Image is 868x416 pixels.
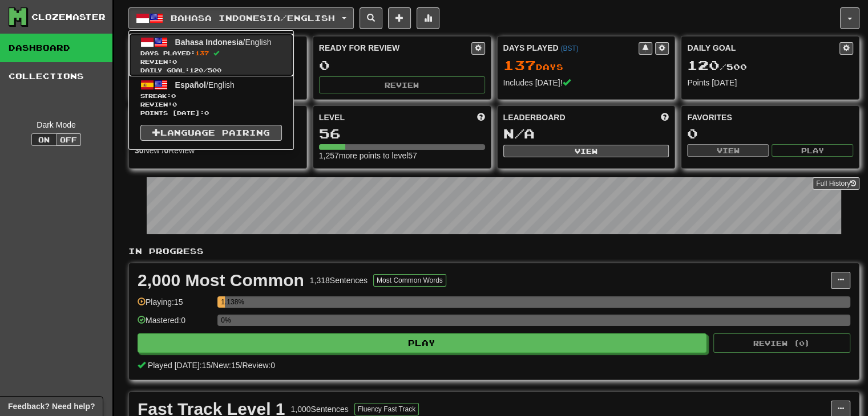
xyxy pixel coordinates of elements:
span: 137 [503,57,536,73]
span: New: 15 [213,361,240,370]
button: On [31,133,56,146]
div: Playing: 15 [138,296,212,315]
button: Play [772,144,853,157]
a: (BST) [560,44,578,52]
span: / English [175,80,235,89]
div: Points [DATE] [687,77,853,88]
span: Open feedback widget [8,401,95,412]
div: 1,318 Sentences [310,275,368,286]
button: Review [319,76,485,93]
span: Days Played: [140,49,282,58]
strong: 30 [135,146,144,155]
span: 0 [171,92,176,99]
span: Streak: [140,92,282,100]
span: 120 [189,67,203,74]
button: More stats [417,7,439,29]
span: / [240,361,243,370]
span: / English [175,38,272,47]
span: This week in points, UTC [661,112,669,123]
span: 137 [195,50,209,56]
span: Leaderboard [503,112,566,123]
div: 1.138% [221,296,224,308]
div: 56 [319,127,485,141]
span: / [211,361,213,370]
div: 0 [687,127,853,141]
span: Review: 0 [242,361,275,370]
button: Add sentence to collection [388,7,411,29]
span: Español [175,80,206,89]
span: Played [DATE]: 15 [148,361,211,370]
div: Days Played [503,42,639,54]
a: Bahasa Indonesia/EnglishDays Played:137 Review:0Daily Goal:120/500 [129,34,293,76]
a: Full History [813,177,859,190]
button: View [687,144,769,157]
div: Favorites [687,112,853,123]
button: Most Common Words [373,274,446,287]
button: Fluency Fast Track [354,403,419,415]
span: N/A [503,125,535,141]
div: Day s [503,58,669,73]
span: Level [319,112,345,123]
div: 0 [319,58,485,72]
span: Review: 0 [140,58,282,66]
div: 2,000 Most Common [138,272,304,289]
div: Ready for Review [319,42,471,54]
a: Español/EnglishStreak:0 Review:0Points [DATE]:0 [129,76,293,119]
a: Language Pairing [140,125,282,141]
div: New / Review [135,145,301,156]
div: 1,000 Sentences [291,403,349,415]
span: Points [DATE]: 0 [140,109,282,117]
div: Clozemaster [31,11,106,23]
button: Bahasa Indonesia/English [128,7,354,29]
span: Bahasa Indonesia / English [171,13,335,23]
span: 120 [687,57,720,73]
button: Search sentences [360,7,382,29]
span: Bahasa Indonesia [175,38,243,47]
button: View [503,145,669,157]
div: 1,257 more points to level 57 [319,150,485,161]
div: Dark Mode [9,119,104,130]
div: Daily Goal [687,42,839,55]
button: Play [138,333,706,353]
div: Includes [DATE]! [503,77,669,88]
strong: 0 [164,146,168,155]
span: Review: 0 [140,100,282,109]
span: / 500 [687,62,747,72]
button: Review (0) [713,333,850,353]
p: In Progress [128,246,859,257]
button: Off [56,133,81,146]
div: Mastered: 0 [138,315,212,333]
span: Daily Goal: / 500 [140,66,282,75]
